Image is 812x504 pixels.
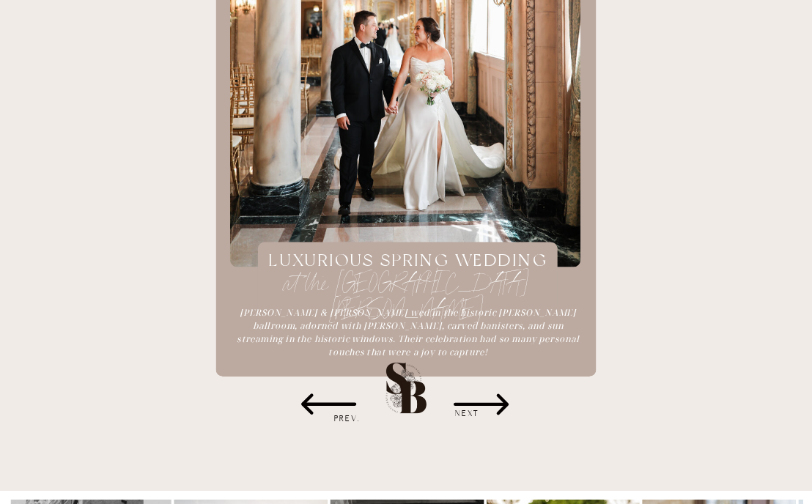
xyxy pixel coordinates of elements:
a: at the [GEOGRAPHIC_DATA][PERSON_NAME] [251,271,563,297]
a: [PERSON_NAME] & [PERSON_NAME] wed in the historic [PERSON_NAME] ballroom, adorned with [PERSON_NA... [230,306,586,382]
h3: PREV. [306,412,388,426]
i: [PERSON_NAME] & [PERSON_NAME] wed in the historic [PERSON_NAME] ballroom, adorned with [PERSON_NA... [237,306,579,358]
h3: NEXT [427,408,509,421]
a: LUXURIOUS SPRING WEDDING [252,250,564,276]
